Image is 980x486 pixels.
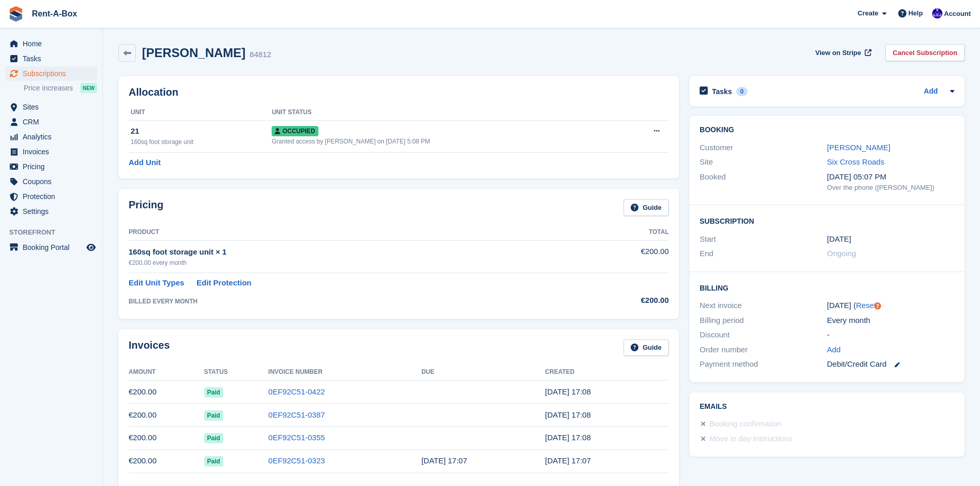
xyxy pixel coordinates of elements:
a: menu [5,145,97,159]
time: 2025-06-06 16:08:35 UTC [545,433,591,442]
div: Every month [827,315,954,327]
td: €200.00 [569,240,669,273]
a: 0EF92C51-0323 [269,456,325,465]
time: 2025-05-06 00:00:00 UTC [827,233,851,245]
h2: Subscription [700,215,954,226]
a: Reset [856,301,876,310]
img: stora-icon-8386f47178a22dfd0bd8f6a31ec36ba5ce8667c1dd55bd0f319d3a0aa187defe.svg [8,6,24,22]
a: menu [5,37,97,51]
a: menu [5,115,97,129]
time: 2025-05-07 16:07:54 UTC [421,456,467,465]
a: menu [5,204,97,219]
span: Create [858,8,878,19]
div: €200.00 every month [129,258,569,267]
time: 2025-07-06 16:08:18 UTC [545,410,591,419]
a: Edit Unit Types [129,277,184,289]
span: Paid [204,456,223,466]
a: menu [5,66,97,81]
th: Product [129,224,569,241]
span: Invoices [23,145,84,159]
div: Next invoice [700,300,827,312]
a: 0EF92C51-0387 [269,410,325,419]
a: menu [5,130,97,144]
span: Ongoing [827,249,857,258]
div: Customer [700,142,827,154]
a: Six Cross Roads [827,157,885,166]
td: €200.00 [129,404,204,427]
th: Total [569,224,669,241]
div: NEW [80,83,97,93]
h2: Pricing [129,199,164,216]
div: €200.00 [569,295,669,307]
div: Site [700,156,827,168]
div: 160sq foot storage unit × 1 [129,246,569,258]
span: Account [944,9,971,19]
h2: Booking [700,126,954,134]
a: [PERSON_NAME] [827,143,890,152]
div: 84812 [250,49,271,61]
a: Guide [623,199,669,216]
h2: Tasks [712,87,732,96]
div: [DATE] 05:07 PM [827,171,954,183]
span: Protection [23,189,84,204]
a: menu [5,240,97,255]
td: €200.00 [129,426,204,449]
span: Help [908,8,923,19]
time: 2025-08-06 16:08:07 UTC [545,387,591,396]
span: Tasks [23,51,84,66]
a: Add [924,86,938,98]
a: menu [5,174,97,189]
img: Colin O Shea [932,8,942,19]
div: Discount [700,329,827,341]
span: Booking Portal [23,240,84,255]
div: BILLED EVERY MONTH [129,297,569,306]
a: menu [5,189,97,204]
span: Occupied [272,126,318,136]
a: View on Stripe [811,44,874,61]
h2: [PERSON_NAME] [142,46,245,60]
span: Subscriptions [23,66,84,81]
a: Cancel Subscription [885,44,965,61]
span: Storefront [9,227,102,238]
a: Preview store [85,241,97,254]
a: Add [827,344,841,356]
td: €200.00 [129,449,204,473]
time: 2025-05-06 16:07:54 UTC [545,456,591,465]
span: View on Stripe [815,48,861,58]
span: Coupons [23,174,84,189]
a: Price increases NEW [24,82,97,94]
span: Paid [204,387,223,398]
div: Granted access by [PERSON_NAME] on [DATE] 5:08 PM [272,137,621,146]
h2: Invoices [129,339,170,356]
th: Amount [129,364,204,381]
th: Invoice Number [269,364,422,381]
div: Start [700,233,827,245]
div: Billing period [700,315,827,327]
div: 0 [736,87,748,96]
div: Booking confirmation [709,418,781,430]
span: Price increases [24,83,73,93]
a: Guide [623,339,669,356]
a: Rent-A-Box [28,5,81,22]
a: menu [5,159,97,174]
span: CRM [23,115,84,129]
th: Status [204,364,269,381]
div: Booked [700,171,827,193]
h2: Billing [700,282,954,293]
span: Home [23,37,84,51]
h2: Emails [700,403,954,411]
span: Settings [23,204,84,219]
div: Debit/Credit Card [827,358,954,370]
div: 21 [131,125,272,137]
div: [DATE] ( ) [827,300,954,312]
h2: Allocation [129,86,669,98]
th: Unit Status [272,104,621,121]
a: menu [5,100,97,114]
a: 0EF92C51-0422 [269,387,325,396]
th: Due [421,364,545,381]
div: Move in day instructions [709,433,792,445]
a: Add Unit [129,157,161,169]
div: Tooltip anchor [873,301,882,311]
div: Over the phone ([PERSON_NAME]) [827,183,954,193]
td: €200.00 [129,381,204,404]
